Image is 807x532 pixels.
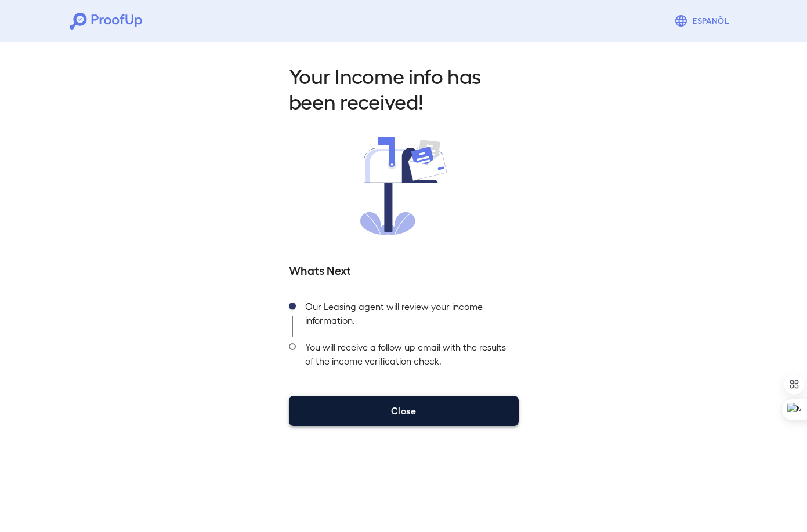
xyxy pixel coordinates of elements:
[296,337,519,377] div: You will receive a follow up email with the results of the income verification check.
[670,9,737,32] button: Espanõl
[289,396,519,426] button: Close
[360,137,447,235] img: received.svg
[289,63,519,114] h2: Your Income info has been received!
[296,296,519,337] div: Our Leasing agent will review your income information.
[289,261,519,278] h5: Whats Next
